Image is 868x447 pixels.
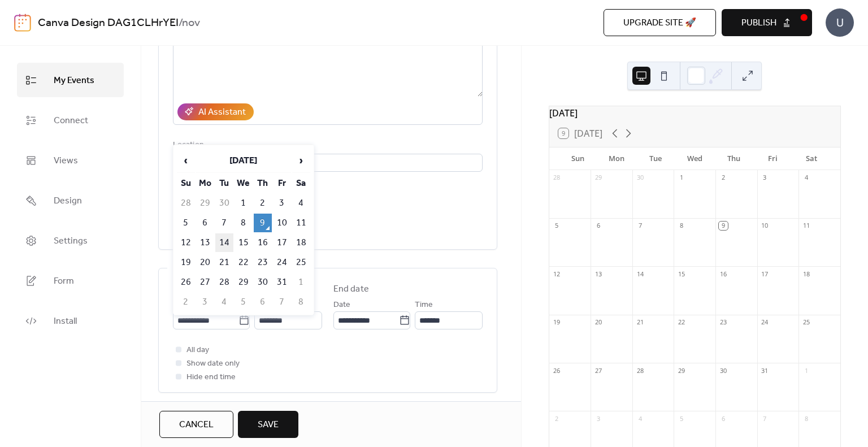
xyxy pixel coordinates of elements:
div: Thu [714,147,753,170]
div: 6 [719,414,727,423]
div: 12 [553,270,561,278]
td: 10 [273,214,291,232]
a: Connect [17,103,124,137]
td: 7 [273,293,291,311]
span: Connect [54,112,88,129]
td: 27 [196,273,214,292]
div: 8 [802,414,810,423]
td: 19 [177,253,195,272]
div: 14 [636,270,644,278]
td: 29 [235,273,253,292]
td: 8 [292,293,310,311]
td: 30 [215,194,233,212]
span: All day [186,344,209,357]
td: 3 [273,194,291,212]
th: Sa [292,174,310,193]
span: Save [258,418,279,432]
td: 18 [292,233,310,252]
button: Publish [722,9,812,36]
div: 1 [802,366,810,375]
td: 11 [292,214,310,232]
div: 30 [719,366,727,375]
div: 13 [594,270,602,278]
div: 3 [594,414,602,423]
td: 9 [254,214,272,232]
div: 4 [802,173,810,182]
div: 29 [677,366,685,375]
b: / [179,12,182,34]
span: Show date only [186,357,240,371]
th: Fr [273,174,291,193]
td: 29 [196,194,214,212]
div: 7 [761,414,769,423]
div: End date [333,283,369,296]
button: Upgrade site 🚀 [604,9,716,36]
td: 25 [292,253,310,272]
div: Sun [558,147,597,170]
div: 9 [719,222,727,230]
div: Fri [753,147,792,170]
div: 31 [761,366,769,375]
a: Views [17,143,124,177]
td: 7 [215,214,233,232]
a: Cancel [159,411,233,438]
span: Time [415,298,433,312]
th: Th [254,174,272,193]
td: 1 [292,273,310,292]
div: Wed [675,147,714,170]
b: nov [182,12,200,34]
td: 20 [196,253,214,272]
td: 30 [254,273,272,292]
div: 16 [719,270,727,278]
span: ‹ [177,149,194,172]
div: 2 [553,414,561,423]
div: 28 [636,366,644,375]
td: 28 [177,194,195,212]
div: 5 [677,414,685,423]
div: 22 [677,318,685,327]
div: 8 [677,222,685,230]
td: 21 [215,253,233,272]
td: 31 [273,273,291,292]
div: 23 [719,318,727,327]
span: Cancel [179,418,214,432]
td: 3 [196,293,214,311]
th: Mo [196,174,214,193]
span: Upgrade site 🚀 [623,16,696,30]
span: My Events [54,72,94,89]
div: Location [173,138,480,152]
td: 2 [177,293,195,311]
div: 18 [802,270,810,278]
img: logo [14,14,31,32]
span: Views [54,152,78,170]
td: 2 [254,194,272,212]
span: Hide end time [186,371,236,384]
div: 25 [802,318,810,327]
div: Mon [597,147,636,170]
div: 20 [594,318,602,327]
div: 29 [594,173,602,182]
div: Tue [636,147,675,170]
button: Save [238,411,298,438]
div: 24 [761,318,769,327]
td: 12 [177,233,195,252]
td: 5 [235,293,253,311]
td: 22 [235,253,253,272]
div: 30 [636,173,644,182]
th: [DATE] [196,149,291,173]
span: › [293,149,310,172]
div: 21 [636,318,644,327]
span: Date [333,298,350,312]
span: Publish [741,16,776,30]
div: 26 [553,366,561,375]
td: 6 [254,293,272,311]
div: 2 [719,173,727,182]
td: 15 [235,233,253,252]
td: 4 [215,293,233,311]
span: Install [54,313,77,330]
a: Form [17,263,124,298]
div: 15 [677,270,685,278]
div: 6 [594,222,602,230]
td: 8 [235,214,253,232]
td: 4 [292,194,310,212]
